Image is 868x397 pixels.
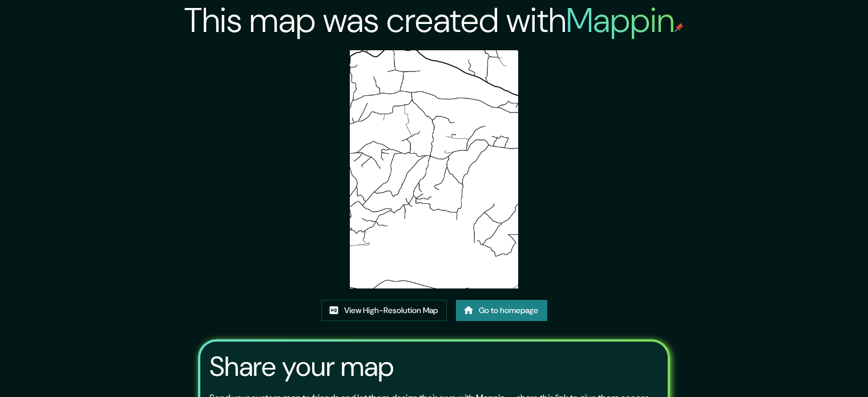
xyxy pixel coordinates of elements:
[321,300,447,321] a: View High-Resolution Map
[209,351,394,383] h3: Share your map
[766,352,855,384] iframe: Help widget launcher
[350,50,518,288] img: created-map
[675,23,684,32] img: mappin-pin
[456,300,547,321] a: Go to homepage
